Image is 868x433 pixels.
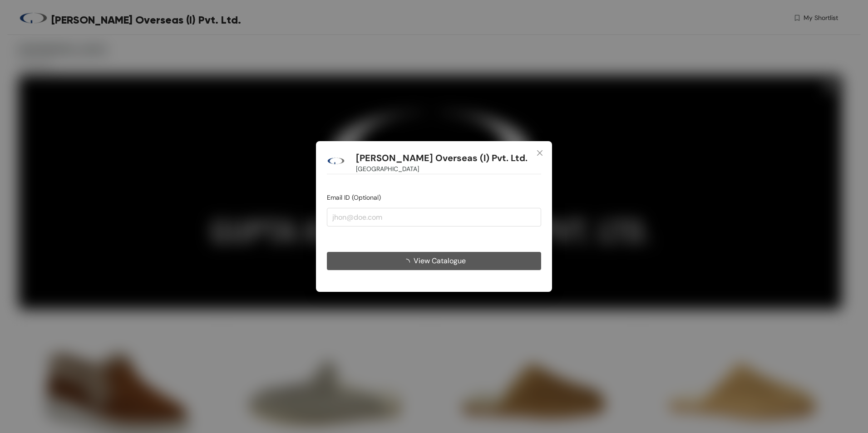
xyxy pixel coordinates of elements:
[327,193,381,202] span: Email ID (Optional)
[327,252,541,270] button: View Catalogue
[536,149,543,157] span: close
[403,259,414,266] span: loading
[327,152,345,170] img: Buyer Portal
[356,164,419,174] span: [GEOGRAPHIC_DATA]
[528,141,552,166] button: Close
[356,153,528,164] h1: [PERSON_NAME] Overseas (I) Pvt. Ltd.
[327,208,541,226] input: jhon@doe.com
[414,255,466,266] span: View Catalogue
